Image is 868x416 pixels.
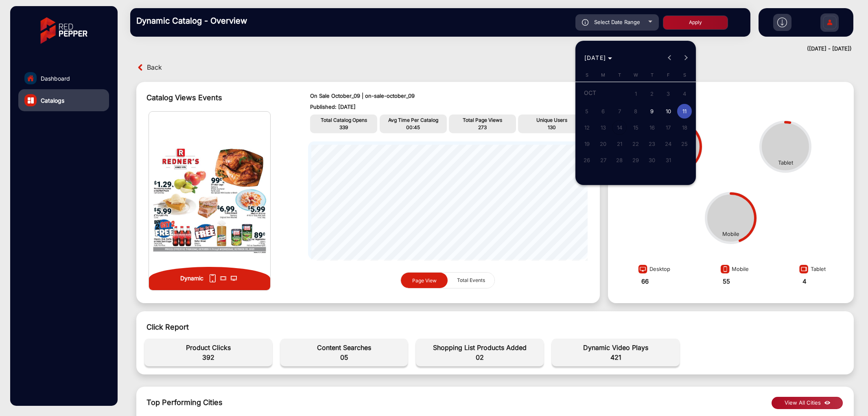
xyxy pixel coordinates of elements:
span: S [586,72,588,78]
button: October 5, 2025 [579,103,595,119]
span: F [667,72,670,78]
span: 30 [645,153,659,167]
button: October 2, 2025 [644,85,660,103]
button: October 25, 2025 [676,136,693,152]
span: 12 [579,120,594,135]
button: October 4, 2025 [676,85,693,103]
span: 8 [628,104,643,119]
span: 3 [661,86,676,103]
button: October 30, 2025 [644,152,660,168]
span: 4 [677,86,692,103]
button: Choose month and year [581,51,616,65]
span: [DATE] [584,54,606,61]
button: October 9, 2025 [644,103,660,119]
span: 21 [612,136,627,151]
button: October 24, 2025 [660,136,676,152]
span: 19 [579,136,594,151]
span: 26 [579,153,594,167]
button: October 13, 2025 [595,119,611,136]
button: October 27, 2025 [595,152,611,168]
span: 18 [677,120,692,135]
span: 6 [596,104,610,119]
button: October 16, 2025 [644,119,660,136]
span: 17 [661,120,676,135]
button: October 1, 2025 [627,85,644,103]
span: W [634,72,638,78]
span: 1 [628,86,643,103]
span: 20 [596,136,610,151]
button: October 17, 2025 [660,119,676,136]
button: October 21, 2025 [611,136,627,152]
span: 22 [628,136,643,151]
button: October 12, 2025 [579,119,595,136]
span: 10 [661,104,676,119]
span: 28 [612,153,627,167]
span: T [618,72,621,78]
span: 2 [645,86,659,103]
span: 7 [612,104,627,119]
span: 5 [579,104,594,119]
button: October 28, 2025 [611,152,627,168]
span: 9 [645,104,659,119]
button: October 7, 2025 [611,103,627,119]
span: 23 [645,136,659,151]
button: October 10, 2025 [660,103,676,119]
span: 13 [596,120,610,135]
button: October 20, 2025 [595,136,611,152]
button: October 6, 2025 [595,103,611,119]
span: T [651,72,654,78]
button: October 31, 2025 [660,152,676,168]
span: 16 [645,120,659,135]
span: 11 [677,104,692,119]
span: 15 [628,120,643,135]
span: S [683,72,686,78]
span: 27 [596,153,610,167]
button: October 29, 2025 [627,152,644,168]
button: October 18, 2025 [676,119,693,136]
button: October 14, 2025 [611,119,627,136]
span: 29 [628,153,643,167]
span: 14 [612,120,627,135]
button: October 19, 2025 [579,136,595,152]
button: October 22, 2025 [627,136,644,152]
span: 31 [661,153,676,167]
button: October 23, 2025 [644,136,660,152]
button: October 3, 2025 [660,85,676,103]
span: M [601,72,605,78]
span: 25 [677,136,692,151]
button: October 11, 2025 [676,103,693,119]
td: OCT [579,85,627,103]
button: October 15, 2025 [627,119,644,136]
span: 24 [661,136,676,151]
button: October 8, 2025 [627,103,644,119]
button: October 26, 2025 [579,152,595,168]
